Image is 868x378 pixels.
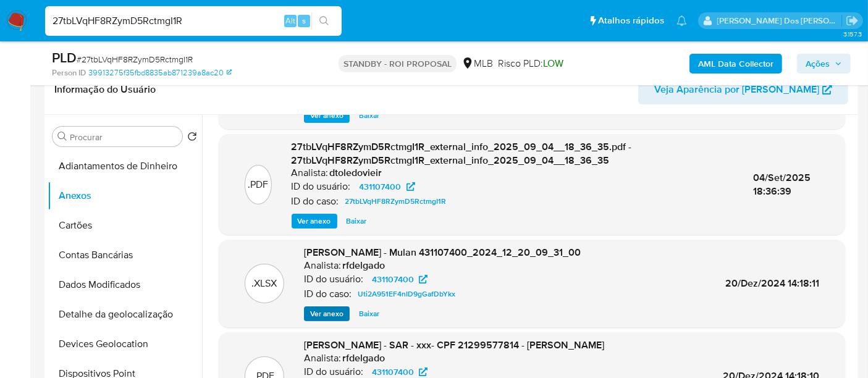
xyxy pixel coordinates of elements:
button: Ver anexo [304,108,350,123]
span: Ações [806,54,830,73]
span: Baixar [359,308,379,320]
p: ID do usuário: [304,366,363,378]
button: Baixar [353,108,386,123]
p: Analista: [304,259,341,272]
button: Baixar [340,214,373,229]
span: Ver anexo [310,109,343,122]
span: 20/Dez/2024 14:18:11 [725,276,819,290]
button: Baixar [353,306,386,321]
span: 27tbLVqHF8RZymD5RctmgI1R [345,194,447,209]
p: Analista: [304,352,341,364]
a: 431107400 [352,179,423,194]
h6: dtoledovieir [330,167,382,179]
h6: rfdelgado [342,259,385,272]
span: Atalhos rápidos [598,14,664,27]
span: [PERSON_NAME] - Mulan 431107400_2024_12_20_09_31_00 [304,245,581,259]
p: ID do caso: [304,288,352,300]
button: Ver anexo [304,306,350,321]
span: 431107400 [360,179,402,194]
p: ID do usuário: [304,273,363,285]
h1: Informação do Usuário [54,83,156,96]
a: Notificações [676,15,687,26]
span: Ver anexo [310,308,343,320]
span: 431107400 [372,272,414,287]
span: LOW [543,56,563,70]
span: [PERSON_NAME] - SAR - xxx- CPF 21299577814 - [PERSON_NAME] [304,338,604,352]
a: 39913275f35fbd8835ab871239a8ac20 [88,67,232,78]
p: ID do caso: [292,195,339,208]
span: 3.157.3 [843,29,862,39]
button: AML Data Collector [689,54,782,73]
span: Veja Aparência por [PERSON_NAME] [654,75,819,104]
button: Procurar [57,132,67,141]
button: Detalhe da geolocalização [48,300,202,329]
button: search-icon [311,12,337,30]
p: .PDF [248,178,268,191]
a: 27tbLVqHF8RZymD5RctmgI1R [340,194,452,209]
span: 04/Set/2025 18:36:39 [754,170,811,198]
span: 27tbLVqHF8RZymD5RctmgI1R_external_info_2025_09_04__18_36_35.pdf - 27tbLVqHF8RZymD5RctmgI1R_extern... [292,140,632,167]
button: Devices Geolocation [48,329,202,359]
button: Ações [797,54,851,73]
button: Contas Bancárias [48,240,202,270]
p: ID do usuário: [292,180,351,193]
p: renato.lopes@mercadopago.com.br [717,15,842,27]
button: Retornar ao pedido padrão [187,132,197,145]
a: Sair [846,14,859,27]
button: Veja Aparência por [PERSON_NAME] [638,75,848,104]
p: .XLSX [252,277,277,290]
input: Pesquise usuários ou casos... [45,13,342,29]
span: Baixar [347,215,367,227]
button: Cartões [48,211,202,240]
span: # 27tbLVqHF8RZymD5RctmgI1R [77,53,193,65]
span: Risco PLD: [498,57,563,70]
h6: rfdelgado [342,352,385,364]
input: Procurar [70,132,177,143]
a: Uti2A951EF4nID9gGafDbYkx [353,287,460,301]
p: Analista: [292,167,329,179]
button: Anexos [48,181,202,211]
span: s [302,15,306,27]
span: Ver anexo [298,215,331,227]
b: PLD [52,48,77,67]
b: Person ID [52,67,86,78]
button: Ver anexo [292,214,337,229]
div: MLB [461,57,493,70]
span: Alt [285,15,295,27]
button: Dados Modificados [48,270,202,300]
span: Baixar [359,109,379,122]
button: Adiantamentos de Dinheiro [48,151,202,181]
p: STANDBY - ROI PROPOSAL [339,55,457,72]
span: Uti2A951EF4nID9gGafDbYkx [358,287,455,301]
a: 431107400 [364,272,435,287]
b: AML Data Collector [698,54,773,73]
